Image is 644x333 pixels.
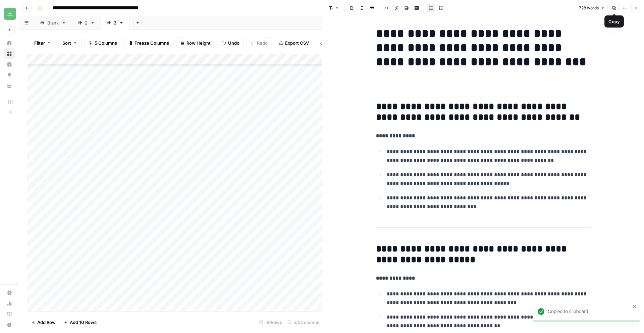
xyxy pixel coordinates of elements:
span: Add 10 Rows [70,319,97,326]
a: Your Data [4,81,15,91]
div: Copied to clipboard [548,308,630,315]
div: 5/5 Columns [285,317,322,328]
button: 728 words [576,4,608,12]
a: Browse [4,48,15,59]
button: Add 10 Rows [60,317,101,328]
a: Insights [4,59,15,70]
span: Add Row [37,319,56,326]
button: Workspace: Distru [4,5,15,22]
span: Sort [62,40,71,46]
button: Freeze Columns [124,38,173,48]
a: Blank [34,16,72,30]
div: 3 [114,19,116,26]
button: Filter [30,38,55,48]
span: Export CSV [285,40,309,46]
a: Home [4,38,15,48]
button: close [632,304,637,309]
span: 728 words [579,5,599,11]
button: Undo [218,38,244,48]
span: Filter [34,40,45,46]
span: 5 Columns [95,40,117,46]
a: 3 [101,16,129,30]
button: Redo [247,38,272,48]
span: Redo [257,40,268,46]
button: Add Row [27,317,60,328]
a: Usage [4,298,15,309]
span: Undo [228,40,239,46]
button: Sort [58,38,82,48]
div: 50 Rows [257,317,285,328]
a: 2 [72,16,101,30]
div: 2 [85,19,88,26]
button: Export CSV [275,38,313,48]
img: Distru Logo [4,8,16,20]
button: 5 Columns [84,38,121,48]
span: Row Height [186,40,211,46]
button: Row Height [176,38,215,48]
div: Blank [47,19,59,26]
a: Settings [4,287,15,298]
a: Learning Hub [4,309,15,320]
span: Freeze Columns [135,40,169,46]
button: Help + Support [4,320,15,330]
a: Opportunities [4,70,15,81]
